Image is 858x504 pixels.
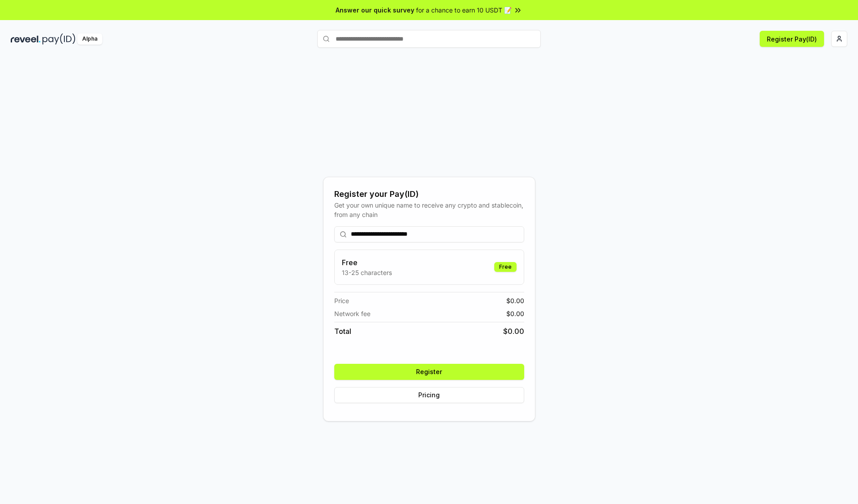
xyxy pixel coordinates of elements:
[336,5,414,15] span: Answer our quick survey
[334,326,351,337] span: Total
[506,309,524,318] span: $ 0.00
[42,33,76,45] img: pay_id
[334,296,349,305] span: Price
[334,387,524,403] button: Pricing
[77,33,102,45] div: Alpha
[334,200,524,219] div: Get your own unique name to receive any crypto and stablecoin, from any chain
[334,364,524,380] button: Register
[11,33,41,45] img: reveel_dark
[334,309,370,318] span: Network fee
[760,31,824,47] button: Register Pay(ID)
[334,188,524,200] div: Register your Pay(ID)
[342,268,392,277] p: 13-25 characters
[416,5,512,15] span: for a chance to earn 10 USDT 📝
[342,257,392,268] h3: Free
[503,326,524,337] span: $ 0.00
[494,262,517,272] div: Free
[506,296,524,305] span: $ 0.00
